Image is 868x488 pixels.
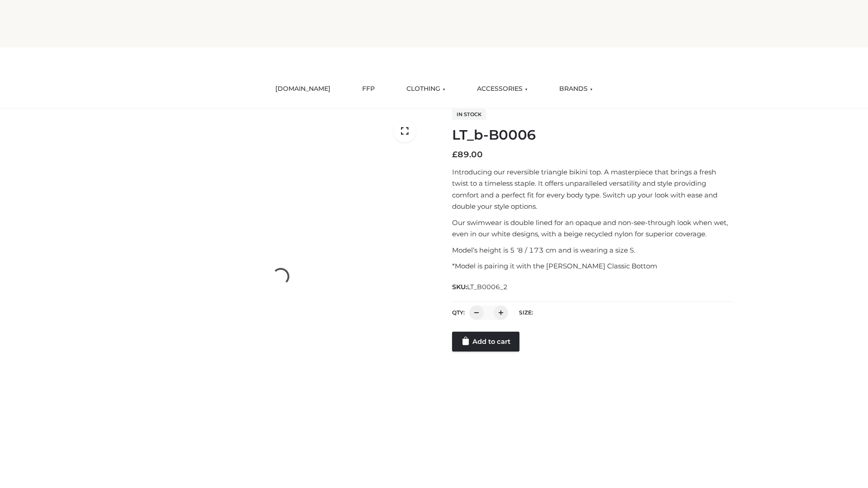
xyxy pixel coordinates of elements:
span: SKU: [452,282,509,292]
bdi: 89.00 [452,150,483,160]
a: FFP [355,79,382,99]
span: LT_B0006_2 [467,283,508,291]
p: Our swimwear is double lined for an opaque and non-see-through look when wet, even in our white d... [452,217,734,240]
p: Introducing our reversible triangle bikini top. A masterpiece that brings a fresh twist to a time... [452,166,734,212]
a: ACCESSORIES [470,79,534,99]
a: Add to cart [452,332,519,352]
p: *Model is pairing it with the [PERSON_NAME] Classic Bottom [452,260,734,272]
h1: LT_b-B0006 [452,127,734,143]
a: BRANDS [552,79,599,99]
label: QTY: [452,309,465,316]
p: Model’s height is 5 ‘8 / 173 cm and is wearing a size S. [452,244,734,256]
span: In stock [452,109,486,120]
label: Size: [519,309,533,316]
a: CLOTHING [400,79,452,99]
span: £ [452,150,458,160]
a: [DOMAIN_NAME] [269,79,337,99]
